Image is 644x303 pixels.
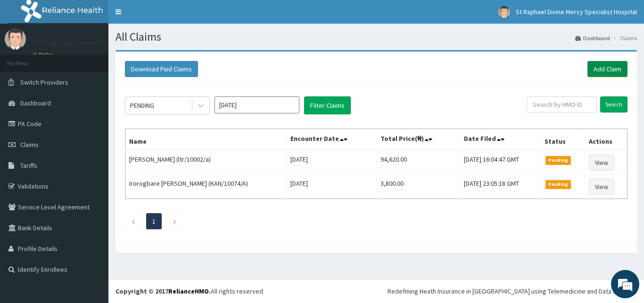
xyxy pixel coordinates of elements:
a: Page 1 is your current page [152,217,156,225]
h1: All Claims [116,31,637,43]
th: Date Filed [460,129,541,151]
span: Dashboard [20,99,51,107]
a: Add Claim [587,61,627,77]
span: St Raphael Divine Mercy Specialist Hospital [516,8,637,16]
button: Filter Claims [304,96,351,114]
span: Pending [545,180,571,189]
td: [DATE] [287,175,377,199]
td: [PERSON_NAME] (ltr/10002/a) [125,150,287,175]
th: Name [125,129,287,151]
span: Pending [545,156,571,164]
td: Irorogbare [PERSON_NAME] (KAN/10074/A) [125,175,287,199]
a: Online [33,52,56,58]
td: [DATE] 23:05:18 GMT [460,175,541,199]
button: Download Paid Claims [125,61,198,77]
a: Dashboard [575,34,610,42]
span: Switch Providers [20,78,68,87]
th: Encounter Date [287,129,377,151]
td: [DATE] [287,150,377,175]
th: Total Price(₦) [377,129,460,151]
td: [DATE] 16:04:47 GMT [460,150,541,175]
a: RelianceHMO [168,287,209,295]
input: Select Month and Year [215,96,299,113]
li: Claims [611,34,637,42]
strong: Copyright © 2017 . [116,287,211,295]
input: Search by HMO ID [527,96,597,113]
a: View [589,155,614,171]
span: Claims [20,140,39,149]
td: 94,620.00 [377,150,460,175]
img: User Image [5,28,26,50]
a: Next page [173,217,177,225]
th: Status [540,129,585,151]
footer: All rights reserved. [108,279,644,303]
input: Search [600,96,627,113]
a: View [589,179,614,195]
img: User Image [498,6,510,18]
div: Redefining Heath Insurance in [GEOGRAPHIC_DATA] using Telemedicine and Data Science! [388,286,637,296]
th: Actions [585,129,627,151]
p: St Raphael Divine Mercy Specialist Hospital [33,38,192,47]
td: 3,800.00 [377,175,460,199]
a: Previous page [131,217,135,225]
div: PENDING [130,101,154,110]
span: Tariffs [20,161,37,170]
